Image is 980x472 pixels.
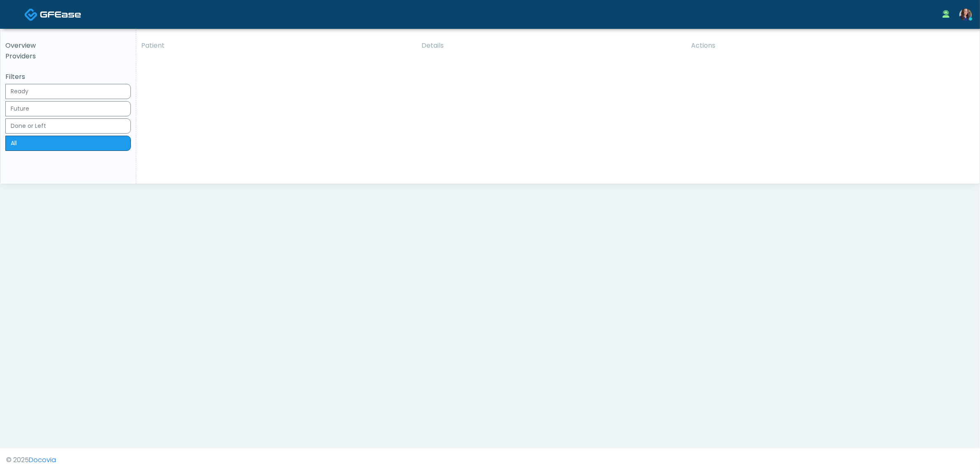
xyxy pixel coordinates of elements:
[5,118,131,134] button: Done or Left
[136,36,417,56] th: Patient
[5,73,131,81] h5: Filters
[61,206,144,220] span: Welcome back, let us know if you have any questions.
[40,10,81,19] img: Docovia
[417,36,687,56] th: Details
[59,231,158,251] input: Write a message…
[5,101,131,116] button: Future
[29,455,56,465] a: Docovia
[5,53,131,60] h5: Providers
[959,9,972,21] img: Kristin Adams
[5,84,131,99] button: Ready
[24,8,38,21] img: Docovia
[133,262,158,287] button: Open LiveChat chat widget
[142,235,155,248] button: Send a message
[5,84,131,153] div: Basic example
[5,136,131,151] button: All
[5,42,131,49] h5: Overview
[24,1,81,28] a: Docovia
[686,36,973,56] th: Actions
